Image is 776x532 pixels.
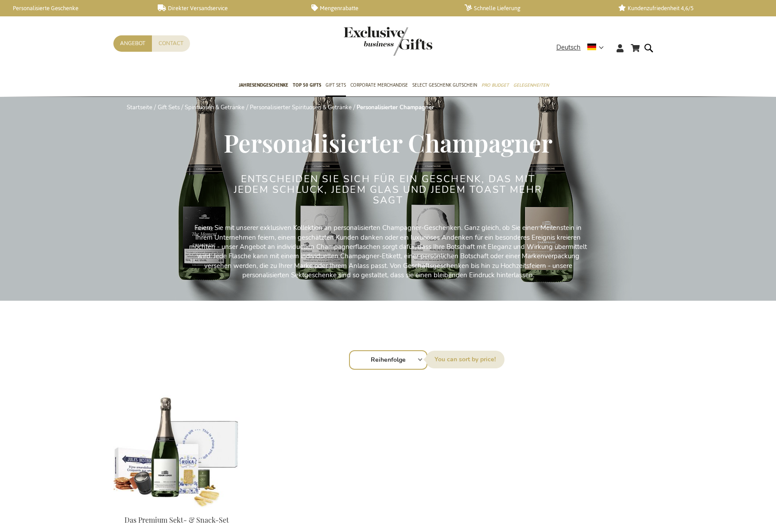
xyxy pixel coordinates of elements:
[344,27,388,56] a: store logo
[250,103,352,111] a: Personalisierter Spirituosen & Getränke
[222,174,554,206] h2: Entscheiden Sie sich für ein Geschenk, das mit jedem Schluck, jedem Glas und jedem Toast mehr sagt
[189,223,587,280] p: Feiern Sie mit unserer exklusiven Kollektion an personalisierten Champagner-Geschenken. Ganz glei...
[412,80,477,90] span: Select Geschenk Gutschein
[293,80,321,90] span: TOP 50 Gifts
[357,103,434,111] strong: Personalisierter Champagner
[239,80,288,90] span: Jahresendgeschenke
[556,42,581,53] span: Deutsch
[185,103,244,111] a: Spirituosen & Getränke
[513,80,549,90] span: Gelegenheiten
[618,4,757,12] a: Kundenzufriedenheit 4,6/5
[158,103,180,111] a: Gift Sets
[481,80,509,90] span: Pro Budget
[124,515,229,524] a: Das Premium Sekt- & Snack-Set
[311,4,450,12] a: Mengenrabatte
[465,4,604,12] a: Schnelle Lieferung
[556,42,609,53] div: Deutsch
[426,351,504,368] label: Sortieren nach
[224,126,552,159] span: Personalisierter Champagner
[152,35,190,52] a: Contact
[344,27,432,56] img: Exclusive Business gifts logo
[113,504,240,513] a: The Premium Bubbles & Bites Set
[113,384,240,508] img: The Premium Bubbles & Bites Set
[326,80,346,90] span: Gift Sets
[158,4,297,12] a: Direkter Versandservice
[113,35,152,52] a: Angebot
[127,103,152,111] a: Startseite
[350,80,408,90] span: Corporate Merchandise
[4,4,144,12] a: Personalisierte Geschenke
